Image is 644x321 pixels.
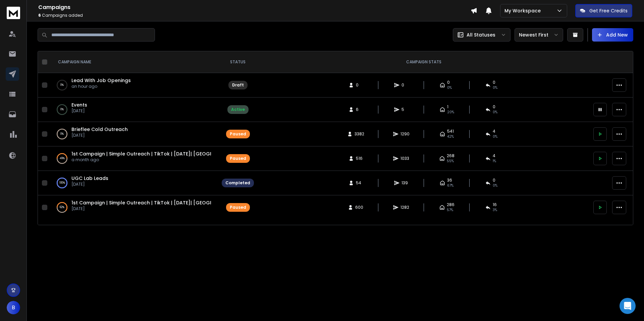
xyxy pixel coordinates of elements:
[50,171,218,195] td: 100%UGC Lab Leads[DATE]
[218,51,258,73] th: STATUS
[493,134,497,139] span: 0 %
[231,107,245,112] div: Active
[71,102,87,108] a: Events
[60,106,64,113] p: 0 %
[60,155,65,162] p: 49 %
[447,183,453,188] span: 67 %
[230,156,246,161] div: Paused
[38,13,471,18] p: Campaigns added
[447,85,452,90] span: 0%
[356,82,363,88] span: 0
[493,207,497,213] span: 3 %
[50,51,218,73] th: CAMPAIGN NAME
[71,108,87,114] p: [DATE]
[447,80,450,85] span: 0
[59,180,65,186] p: 100 %
[400,205,409,210] span: 1282
[71,150,247,157] a: 1st Campaign | Simple Outreach | TikTok | [DATE]| [GEOGRAPHIC_DATA]
[447,129,454,134] span: 541
[71,182,108,187] p: [DATE]
[401,107,408,112] span: 5
[400,156,409,161] span: 1033
[493,158,496,164] span: 1 %
[71,126,128,133] a: Brieflee Cold Outreach
[620,298,636,314] div: Open Intercom Messenger
[493,110,497,115] span: 0 %
[60,82,64,88] p: 0 %
[493,178,495,183] span: 0
[592,28,633,42] button: Add New
[447,110,454,115] span: 20 %
[447,104,448,110] span: 1
[355,205,363,210] span: 600
[50,146,218,171] td: 49%1st Campaign | Simple Outreach | TikTok | [DATE]| [GEOGRAPHIC_DATA]a month ago
[504,7,543,14] p: My Workspace
[493,80,495,85] span: 0
[7,301,20,314] button: B
[225,180,250,186] div: Completed
[60,131,64,137] p: 0 %
[230,205,246,210] div: Paused
[60,204,64,211] p: 62 %
[493,183,497,188] span: 0 %
[356,107,363,112] span: 6
[71,175,108,182] a: UGC Lab Leads
[355,131,364,137] span: 3382
[38,12,41,18] span: 6
[447,134,454,139] span: 42 %
[230,131,246,137] div: Paused
[467,31,495,38] p: All Statuses
[447,202,454,207] span: 286
[493,202,497,207] span: 16
[71,157,211,163] p: a month ago
[447,158,454,164] span: 55 %
[493,153,495,158] span: 4
[589,7,628,14] p: Get Free Credits
[493,104,495,110] span: 0
[400,131,410,137] span: 1290
[71,133,128,138] p: [DATE]
[258,51,589,73] th: CAMPAIGN STATS
[447,178,452,183] span: 36
[447,153,454,158] span: 268
[7,7,20,19] img: logo
[71,199,247,206] a: 1st Campaign | Simple Outreach | TikTok | [DATE]| [GEOGRAPHIC_DATA]
[356,156,363,161] span: 516
[356,180,363,186] span: 54
[401,180,408,186] span: 139
[493,85,497,90] span: 0%
[71,206,211,211] p: [DATE]
[50,122,218,146] td: 0%Brieflee Cold Outreach[DATE]
[575,4,632,17] button: Get Free Credits
[493,129,495,134] span: 4
[50,73,218,98] td: 0%Lead With Job Openingsan hour ago
[50,98,218,122] td: 0%Events[DATE]
[38,3,471,11] h1: Campaigns
[515,28,563,42] button: Newest First
[50,195,218,220] td: 62%1st Campaign | Simple Outreach | TikTok | [DATE]| [GEOGRAPHIC_DATA][DATE]
[401,82,408,88] span: 0
[71,84,131,89] p: an hour ago
[71,77,131,84] a: Lead With Job Openings
[447,207,453,213] span: 57 %
[232,82,244,88] div: Draft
